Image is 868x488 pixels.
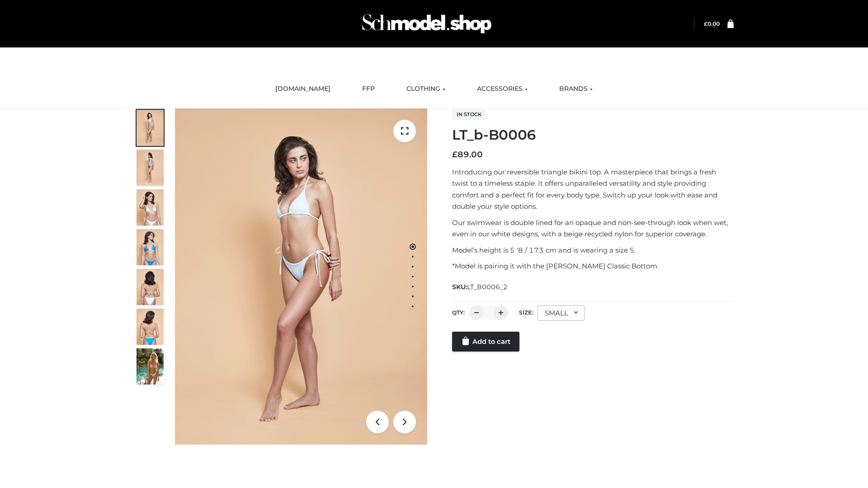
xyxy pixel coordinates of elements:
[452,217,734,240] p: Our swimwear is double lined for an opaque and non-see-through look when wet, even in our white d...
[452,332,519,352] a: Add to cart
[137,150,164,186] img: ArielClassicBikiniTop_CloudNine_AzureSky_OW114ECO_2-scaled.jpg
[452,109,486,120] span: In stock
[704,20,708,27] span: £
[519,309,533,316] label: Size:
[452,260,734,272] p: *Model is pairing it with the [PERSON_NAME] Classic Bottom
[704,20,720,27] bdi: 0.00
[452,309,465,316] label: QTY:
[137,348,164,385] img: Arieltop_CloudNine_AzureSky2.jpg
[452,150,483,160] bdi: 89.00
[400,79,452,99] a: CLOTHING
[452,150,458,160] span: £
[538,305,585,321] div: SMALL
[137,189,164,225] img: ArielClassicBikiniTop_CloudNine_AzureSky_OW114ECO_3-scaled.jpg
[452,282,509,292] span: SKU:
[452,166,734,212] p: Introducing our reversible triangle bikini top. A masterpiece that brings a fresh twist to a time...
[467,283,508,291] span: LT_B0006_2
[452,244,734,256] p: Model’s height is 5 ‘8 / 173 cm and is wearing a size S.
[704,20,720,27] a: £0.00
[137,269,164,305] img: ArielClassicBikiniTop_CloudNine_AzureSky_OW114ECO_7-scaled.jpg
[137,229,164,265] img: ArielClassicBikiniTop_CloudNine_AzureSky_OW114ECO_4-scaled.jpg
[175,108,427,445] img: LT_b-B0006
[355,79,382,99] a: FFP
[552,79,599,99] a: BRANDS
[137,110,164,146] img: ArielClassicBikiniTop_CloudNine_AzureSky_OW114ECO_1-scaled.jpg
[359,6,495,42] img: Schmodel Admin 964
[269,79,337,99] a: [DOMAIN_NAME]
[470,79,534,99] a: ACCESSORIES
[137,309,164,345] img: ArielClassicBikiniTop_CloudNine_AzureSky_OW114ECO_8-scaled.jpg
[452,127,734,143] h1: LT_b-B0006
